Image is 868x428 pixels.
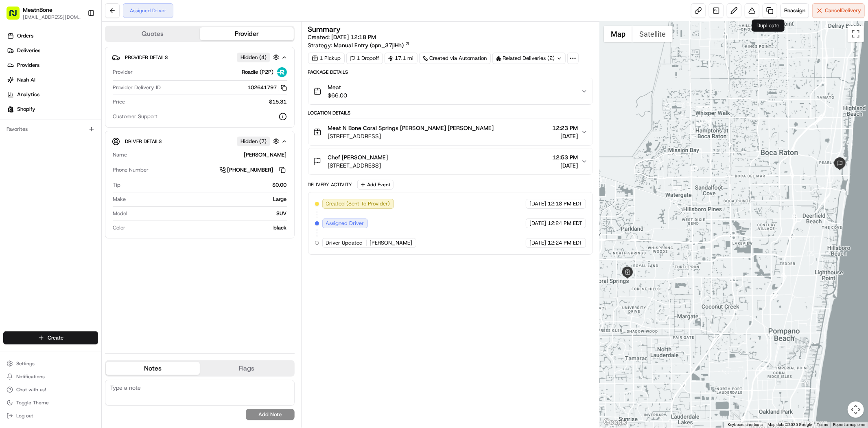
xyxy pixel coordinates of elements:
[3,397,98,408] button: Toggle Theme
[113,151,127,159] span: Name
[328,83,348,91] span: Meat
[326,220,364,227] span: Assigned Driver
[106,362,200,375] button: Notes
[3,3,84,23] button: MeatnBone[EMAIL_ADDRESS][DOMAIN_NAME]
[3,103,101,116] a: Shopify
[113,84,161,91] span: Provider Delivery ID
[308,53,345,64] div: 1 Pickup
[552,153,578,161] span: 12:53 PM
[308,181,352,188] div: Delivery Activity
[308,41,410,49] div: Strategy:
[328,132,494,140] span: [STREET_ADDRESS]
[16,386,46,393] span: Chat with us!
[326,239,363,247] span: Driver Updated
[784,7,805,14] span: Reassign
[357,180,394,190] button: Add Event
[3,59,101,72] a: Providers
[227,166,273,174] span: [PHONE_NUMBER]
[602,417,629,428] a: Open this area in Google Maps (opens a new window)
[241,138,267,145] span: Hidden ( 7 )
[492,53,566,64] div: Related Deliveries (2)
[277,67,287,77] img: roadie-logo-v2.jpg
[113,224,125,232] span: Color
[552,124,578,132] span: 12:23 PM
[812,3,865,18] button: CancelDelivery
[548,220,582,227] span: 12:24 PM EDT
[219,165,287,174] a: [PHONE_NUMBER]
[604,26,632,42] button: Show street map
[548,239,582,247] span: 12:24 PM EDT
[3,384,98,395] button: Chat with us!
[16,360,35,367] span: Settings
[3,123,98,136] div: Favorites
[3,73,101,86] a: Nash AI
[3,358,98,369] button: Settings
[328,124,494,132] span: Meat N Bone Coral Springs [PERSON_NAME] [PERSON_NAME]
[602,417,629,428] img: Google
[728,422,763,428] button: Keyboard shortcuts
[3,44,101,57] a: Deliveries
[125,138,162,145] span: Driver Details
[113,181,120,189] span: Tip
[17,106,35,113] span: Shopify
[113,210,127,217] span: Model
[3,29,101,42] a: Orders
[529,200,546,207] span: [DATE]
[529,239,546,247] span: [DATE]
[752,20,785,32] div: Duplicate
[308,148,593,174] button: Chef [PERSON_NAME][STREET_ADDRESS]12:53 PM[DATE]
[113,68,133,76] span: Provider
[334,41,404,49] span: Manual Entry (opn_37jiHh)
[632,26,673,42] button: Show satellite imagery
[237,52,281,62] button: Hidden (4)
[346,53,383,64] div: 1 Dropoff
[848,26,864,42] button: Toggle fullscreen view
[781,3,809,18] button: Reassign
[113,196,126,203] span: Make
[17,91,39,98] span: Analytics
[419,53,491,64] a: Created via Automation
[328,153,388,161] span: Chef [PERSON_NAME]
[248,84,287,91] button: 102641797
[113,98,125,106] span: Price
[17,47,40,54] span: Deliveries
[242,68,274,76] span: Roadie (P2P)
[23,14,81,20] button: [EMAIL_ADDRESS][DOMAIN_NAME]
[767,422,812,427] span: Map data ©2025 Google
[334,41,410,49] a: Manual Entry (opn_37jiHh)
[328,91,348,99] span: $66.00
[124,181,287,189] div: $0.00
[308,33,376,41] span: Created:
[848,402,864,418] button: Map camera controls
[241,54,267,61] span: Hidden ( 4 )
[17,76,35,84] span: Nash AI
[200,27,294,40] button: Provider
[308,110,593,116] div: Location Details
[326,200,390,207] span: Created (Sent To Provider)
[112,135,288,148] button: Driver DetailsHidden (7)
[3,331,98,344] button: Create
[112,51,288,64] button: Provider DetailsHidden (4)
[308,69,593,75] div: Package Details
[106,27,200,40] button: Quotes
[3,371,98,382] button: Notifications
[23,6,52,14] button: MeatnBone
[385,53,418,64] div: 17.1 mi
[328,161,388,170] span: [STREET_ADDRESS]
[129,196,287,203] div: Large
[7,106,14,113] img: Shopify logo
[308,119,593,145] button: Meat N Bone Coral Springs [PERSON_NAME] [PERSON_NAME][STREET_ADDRESS]12:23 PM[DATE]
[237,136,281,146] button: Hidden (7)
[16,373,45,380] span: Notifications
[825,7,861,14] span: Cancel Delivery
[130,151,287,159] div: [PERSON_NAME]
[552,132,578,140] span: [DATE]
[129,224,287,232] div: black
[833,422,866,427] a: Report a map error
[17,62,39,69] span: Providers
[308,26,341,33] h3: Summary
[332,33,376,41] span: [DATE] 12:18 PM
[817,422,828,427] a: Terms (opens in new tab)
[370,239,413,247] span: [PERSON_NAME]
